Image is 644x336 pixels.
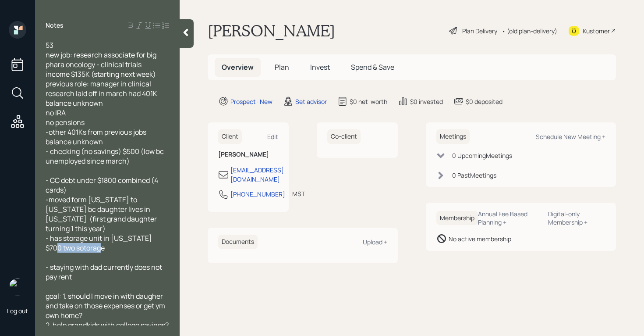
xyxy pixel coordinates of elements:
div: Set advisor [295,97,327,106]
span: previous role: manager in clinical research laid off in march had 401K balance unknown [46,79,159,108]
span: 2. help grandkids with college savings? [46,320,169,330]
div: 0 Upcoming Meeting s [452,151,512,160]
span: new job: research associate for big phara oncology - clinical trials [46,50,158,69]
h6: [PERSON_NAME] [218,151,278,158]
div: MST [292,189,305,198]
span: income $135K (starting next week) [46,69,156,79]
div: Upload + [363,238,387,246]
div: [EMAIL_ADDRESS][DOMAIN_NAME] [230,165,284,184]
span: 53 [46,40,53,50]
div: $0 net-worth [350,97,387,106]
div: Edit [267,132,278,141]
img: retirable_logo.png [9,279,26,296]
h6: Meetings [436,129,470,144]
div: $0 deposited [466,97,502,106]
span: no pensions [46,118,85,127]
span: - staying with dad currently does not pay rent [46,262,163,282]
span: no IRA [46,108,66,118]
div: $0 invested [410,97,443,106]
span: Plan [275,62,289,72]
span: - checking (no savings) $500 (low bc unemployed since march) [46,147,165,166]
div: Annual Fee Based Planning + [478,210,541,226]
div: Prospect · New [230,97,272,106]
span: goal: 1. should I move in with daugher and take on those expenses or get ym own home? [46,291,166,320]
div: Digital-only Membership + [548,210,605,226]
div: • (old plan-delivery) [502,26,557,36]
span: Overview [222,62,254,72]
span: - has storage unit in [US_STATE] $700 two sotorage [46,233,153,253]
span: Invest [310,62,330,72]
div: Log out [7,307,28,315]
div: [PHONE_NUMBER] [230,189,285,199]
span: - CC debt under $1800 combined (4 cards) [46,175,159,195]
label: Notes [46,21,64,30]
div: Kustomer [583,26,610,36]
h1: [PERSON_NAME] [208,21,335,40]
span: -moved form [US_STATE] to [US_STATE] bc daughter lives in [US_STATE] (first grand daughter turnin... [46,195,158,233]
h6: Co-client [327,129,361,144]
span: Spend & Save [351,62,394,72]
div: Schedule New Meeting + [536,132,605,141]
span: -other 401Ks from previous jobs balance unknown [46,127,148,147]
div: No active membership [449,234,511,243]
div: 0 Past Meeting s [452,171,496,180]
div: Plan Delivery [462,26,497,36]
h6: Membership [436,211,478,225]
h6: Client [218,129,242,144]
h6: Documents [218,235,258,249]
